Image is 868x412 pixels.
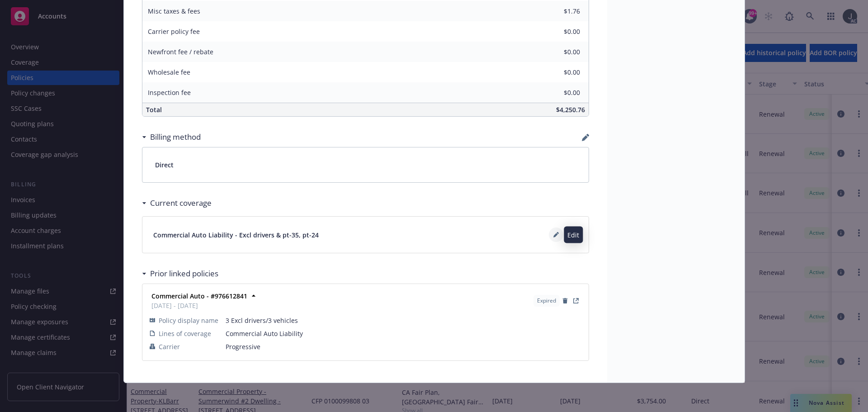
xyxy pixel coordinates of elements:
[148,27,200,36] span: Carrier policy fee
[159,342,180,351] span: Carrier
[150,268,218,279] h3: Prior linked policies
[527,86,585,99] input: 0.00
[527,5,585,18] input: 0.00
[142,147,589,182] div: Direct
[226,329,581,338] span: Commercial Auto Liability
[142,197,212,209] div: Current coverage
[226,342,581,351] span: Progressive
[150,197,212,209] h3: Current coverage
[159,329,211,338] span: Lines of coverage
[527,45,585,59] input: 0.00
[527,66,585,79] input: 0.00
[150,131,201,143] h3: Billing method
[556,105,585,114] span: $4,250.76
[148,7,200,15] span: Misc taxes & fees
[226,316,581,325] span: 3 Excl drivers/3 vehicles
[148,47,213,56] span: Newfront fee / rebate
[142,268,218,279] div: Prior linked policies
[153,230,319,240] span: Commercial Auto Liability - Excl drivers & pt-35, pt-24
[527,25,585,38] input: 0.00
[148,88,191,97] span: Inspection fee
[142,131,201,143] div: Billing method
[146,105,162,114] span: Total
[571,295,581,306] a: View Policy
[148,68,190,76] span: Wholesale fee
[151,301,247,310] span: [DATE] - [DATE]
[151,292,247,300] strong: Commercial Auto - #976612841
[537,297,556,305] span: Expired
[159,316,218,325] span: Policy display name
